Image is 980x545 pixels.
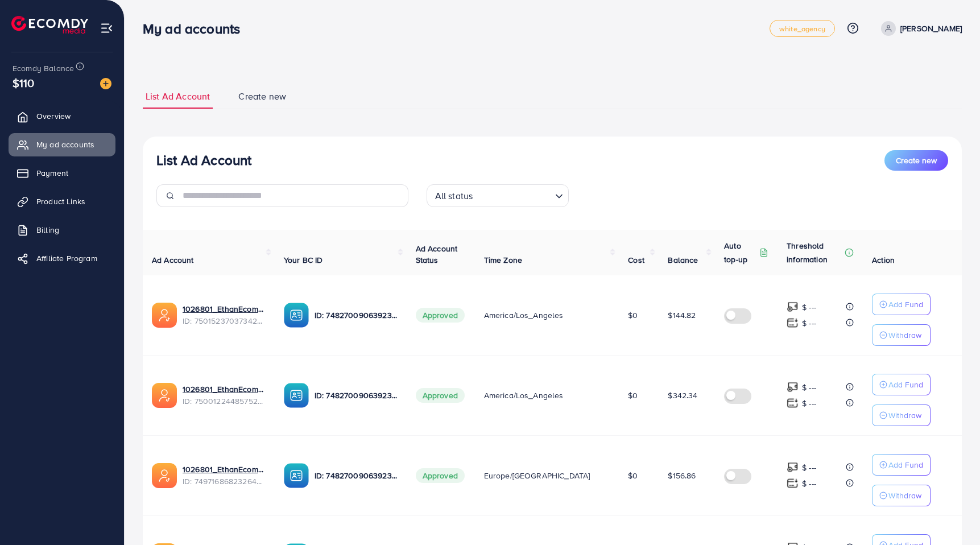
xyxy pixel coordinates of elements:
[876,21,962,36] a: [PERSON_NAME]
[146,90,210,103] span: List Ad Account
[183,315,266,327] span: ID: 7501523703734288385
[787,317,799,329] img: top-up amount
[156,152,251,168] h3: List Ad Account
[36,139,94,150] span: My ad accounts
[802,461,816,474] p: $ ---
[36,110,71,122] span: Overview
[9,162,115,184] a: Payment
[884,150,948,171] button: Create new
[888,328,921,342] p: Withdraw
[183,464,266,487] div: <span class='underline'>1026801_EthanEcom-DUYEN_1745570619350</span></br>7497168682326491153
[888,298,923,311] p: Add Fund
[183,395,266,407] span: ID: 7500122448575234049
[787,397,799,409] img: top-up amount
[770,20,835,37] a: white_agency
[284,463,309,488] img: ic-ba-acc.ded83a64.svg
[315,389,398,402] p: ID: 7482700906392305672
[183,464,266,475] a: 1026801_EthanEcom-DUYEN_1745570619350
[416,243,458,266] span: Ad Account Status
[183,383,266,395] a: 1026801_EthanEcom-[PERSON_NAME]-US_1746258338528
[13,63,74,74] span: Ecomdy Balance
[484,390,564,401] span: America/Los_Angeles
[872,485,931,506] button: Withdraw
[183,476,266,487] span: ID: 7497168682326491153
[668,309,696,321] span: $144.82
[9,218,115,241] a: Billing
[888,458,923,472] p: Add Fund
[802,381,816,394] p: $ ---
[315,469,398,482] p: ID: 7482700906392305672
[787,477,799,489] img: top-up amount
[152,463,177,488] img: ic-ads-acc.e4c84228.svg
[183,303,266,327] div: <span class='underline'>1026801_EthanEcom-THU-US_1746584597542</span></br>7501523703734288385
[888,489,921,502] p: Withdraw
[888,378,923,391] p: Add Fund
[668,390,697,401] span: $342.34
[872,254,895,266] span: Action
[802,397,816,410] p: $ ---
[9,247,115,270] a: Affiliate Program
[484,254,522,266] span: Time Zone
[36,167,68,179] span: Payment
[284,303,309,328] img: ic-ba-acc.ded83a64.svg
[872,404,931,426] button: Withdraw
[13,75,35,91] span: $110
[628,390,638,401] span: $0
[787,301,799,313] img: top-up amount
[238,90,286,103] span: Create new
[143,20,249,37] h3: My ad accounts
[152,383,177,408] img: ic-ads-acc.e4c84228.svg
[152,254,194,266] span: Ad Account
[787,381,799,393] img: top-up amount
[315,308,398,322] p: ID: 7482700906392305672
[416,468,465,483] span: Approved
[427,184,569,207] div: Search for option
[872,454,931,476] button: Add Fund
[484,470,590,481] span: Europe/[GEOGRAPHIC_DATA]
[484,309,564,321] span: America/Los_Angeles
[152,303,177,328] img: ic-ads-acc.e4c84228.svg
[9,105,115,127] a: Overview
[888,408,921,422] p: Withdraw
[872,324,931,346] button: Withdraw
[36,196,85,207] span: Product Links
[896,155,937,166] span: Create new
[183,383,266,407] div: <span class='underline'>1026801_EthanEcom-DUYEN-US_1746258338528</span></br>7500122448575234049
[416,308,465,323] span: Approved
[802,316,816,330] p: $ ---
[802,477,816,490] p: $ ---
[668,254,698,266] span: Balance
[802,300,816,314] p: $ ---
[779,25,825,32] span: white_agency
[900,22,962,35] p: [PERSON_NAME]
[628,254,644,266] span: Cost
[36,224,59,236] span: Billing
[9,133,115,156] a: My ad accounts
[476,185,550,204] input: Search for option
[668,470,696,481] span: $156.86
[433,188,475,204] span: All status
[284,383,309,408] img: ic-ba-acc.ded83a64.svg
[628,309,638,321] span: $0
[11,16,88,34] img: logo
[100,22,113,35] img: menu
[416,388,465,403] span: Approved
[9,190,115,213] a: Product Links
[787,461,799,473] img: top-up amount
[183,303,266,315] a: 1026801_EthanEcom-THU-US_1746584597542
[872,294,931,315] button: Add Fund
[284,254,323,266] span: Your BC ID
[628,470,638,481] span: $0
[787,239,842,266] p: Threshold information
[36,253,97,264] span: Affiliate Program
[724,239,757,266] p: Auto top-up
[872,374,931,395] button: Add Fund
[100,78,111,89] img: image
